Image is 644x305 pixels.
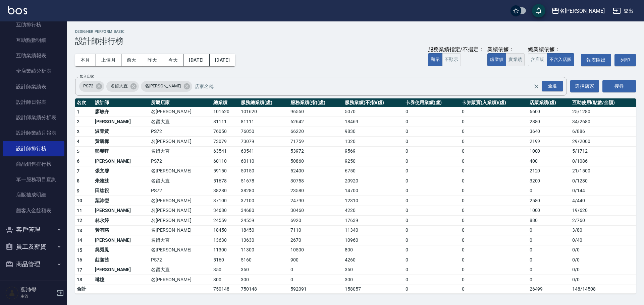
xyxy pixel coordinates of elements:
span: 17 [77,267,83,273]
td: 3200 [528,176,571,186]
a: 顧客入金餘額表 [3,203,64,218]
td: 2199 [528,137,571,147]
td: 592091 [289,285,343,293]
button: 員工及薪資 [3,238,64,255]
td: 148 / 14508 [571,285,636,293]
span: 13 [77,228,83,233]
td: 300 [239,275,289,285]
label: 加入店家 [80,74,94,79]
button: 本月 [75,54,96,66]
td: 0 [460,127,528,137]
td: 800 [343,245,404,255]
td: 4220 [343,206,404,216]
td: 名[PERSON_NAME] [149,196,212,206]
td: 38280 [239,186,289,196]
button: 昨天 [142,54,163,66]
td: 黃有慈 [93,225,149,235]
td: 6 / 886 [571,127,636,137]
td: 0 [404,107,460,117]
td: 59150 [239,166,289,176]
button: 搜尋 [602,80,636,92]
td: 13630 [239,235,289,245]
td: 3640 [528,127,571,137]
span: 3 [77,129,79,134]
td: 0 [404,285,460,293]
div: 業績依據： [487,46,525,53]
td: [PERSON_NAME] [93,117,149,127]
td: 750148 [239,285,289,293]
td: 71759 [289,137,343,147]
td: 0 [289,275,343,285]
td: 名[PERSON_NAME] [149,275,212,285]
td: 0 [404,156,460,166]
td: 24790 [289,196,343,206]
td: 名[PERSON_NAME] [149,107,212,117]
td: 34680 [239,206,289,216]
td: 26499 [528,285,571,293]
div: 名[PERSON_NAME] [141,81,192,92]
td: 51678 [212,176,239,186]
td: 900 [289,255,343,265]
td: 21 / 1500 [571,166,636,176]
td: 880 [528,216,571,226]
td: 20920 [343,176,404,186]
td: 淑菁黃 [93,127,149,137]
a: 全店業績分析表 [3,63,64,79]
th: 所屬店家 [149,98,212,107]
span: 4 [77,139,79,144]
td: 0 [460,235,528,245]
table: a dense table [75,98,636,294]
h2: Designer Perform Basic [75,29,636,34]
td: 0 [460,275,528,285]
td: 0 [404,186,460,196]
td: 名留大直 [149,235,212,245]
td: 0 [404,216,460,226]
td: 6600 [528,107,571,117]
td: 17639 [343,216,404,226]
span: 8 [77,178,79,183]
td: 黃麗樺 [93,137,149,147]
td: 0 / 0 [571,255,636,265]
button: 上個月 [96,54,121,66]
td: 37100 [239,196,289,206]
td: 24559 [239,216,289,226]
button: 不顯示 [442,53,461,66]
td: 38280 [212,186,239,196]
td: 2880 [528,117,571,127]
td: 18469 [343,117,404,127]
td: 23580 [289,186,343,196]
td: 0 [404,137,460,147]
td: 0 [404,255,460,265]
td: 13630 [212,235,239,245]
td: 0 [404,146,460,156]
span: 10 [77,198,83,203]
td: 田紘祝 [93,186,149,196]
td: 66220 [289,127,343,137]
td: 37100 [212,196,239,206]
button: 前天 [121,54,142,66]
td: 0 [460,107,528,117]
td: 350 [212,265,239,275]
a: 單一服務項目查詢 [3,172,64,187]
button: Clear [532,82,541,91]
td: 12310 [343,196,404,206]
span: 7 [77,168,79,174]
div: 名留大直 [106,81,139,92]
td: 名留大直 [149,146,212,156]
td: 34680 [212,206,239,216]
td: 4260 [343,255,404,265]
td: 101620 [212,107,239,117]
button: 實業績 [506,53,525,66]
button: 虛業績 [487,53,506,66]
th: 服務業績(不指)(虛) [343,98,404,107]
td: 6750 [343,166,404,176]
td: 0 [528,265,571,275]
td: 0 [404,275,460,285]
button: 登出 [610,5,636,17]
td: 30460 [289,206,343,216]
td: PS72 [149,156,212,166]
button: [DATE] [210,54,235,66]
td: 0 [460,206,528,216]
h5: 葉沛瑩 [20,287,55,293]
img: Logo [8,6,27,14]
